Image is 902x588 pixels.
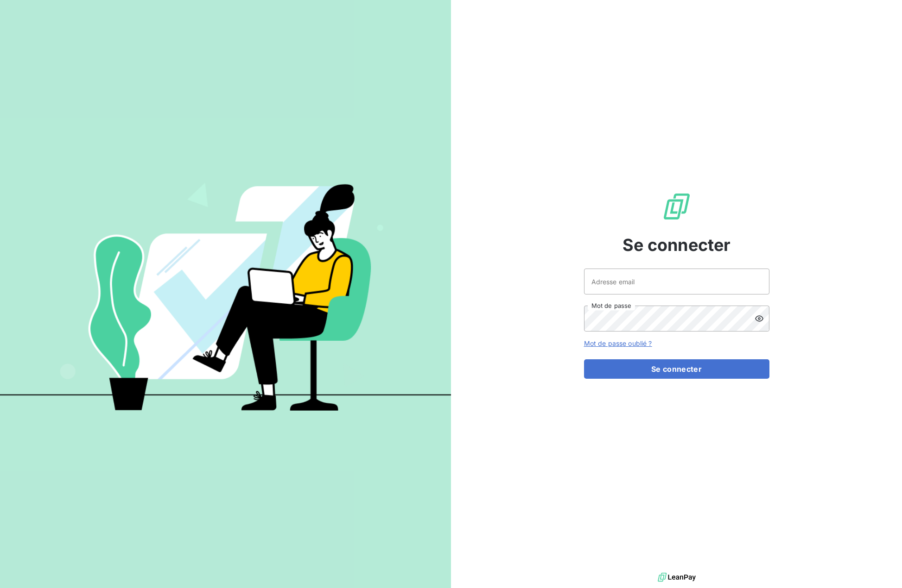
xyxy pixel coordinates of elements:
img: Logo LeanPay [662,192,692,221]
span: Se connecter [623,232,731,257]
a: Mot de passe oublié ? [584,339,652,347]
img: logo [658,570,696,584]
button: Se connecter [584,359,769,379]
input: placeholder [584,269,769,294]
